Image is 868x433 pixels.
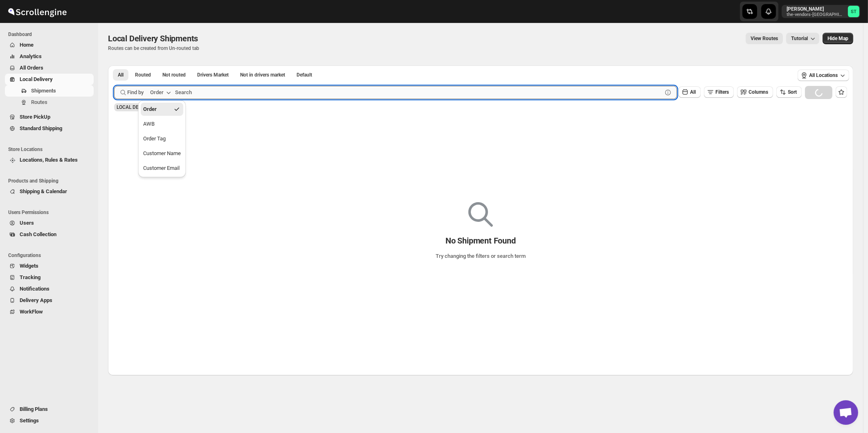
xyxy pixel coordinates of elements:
[135,72,151,78] span: Routed
[20,53,42,59] span: Analytics
[787,6,845,12] p: [PERSON_NAME]
[690,89,696,95] span: All
[5,404,94,415] button: Billing Plans
[786,33,819,44] button: Tutorial
[809,72,838,79] span: All Locations
[143,120,155,128] div: AWB
[20,274,40,280] span: Tracking
[20,231,56,237] span: Cash Collection
[788,89,797,95] span: Sort
[143,164,180,172] div: Customer Email
[197,72,229,78] span: Drivers Market
[851,9,857,14] text: ST
[5,306,94,318] button: WorkFlow
[782,5,860,18] button: User menu
[145,86,178,99] button: Order
[31,99,47,105] span: Routes
[8,31,94,38] span: Dashboard
[7,1,68,22] img: ScrollEngine
[20,263,38,269] span: Widgets
[5,97,94,108] button: Routes
[20,286,49,292] span: Notifications
[141,132,183,145] button: Order Tag
[5,39,94,51] button: Home
[108,34,198,43] span: Local Delivery Shipments
[130,69,156,81] button: Routed
[5,186,94,197] button: Shipping & Calendar
[20,220,34,226] span: Users
[8,146,94,153] span: Store Locations
[240,72,285,78] span: Not in drivers market
[8,178,94,184] span: Products and Shipping
[20,188,67,194] span: Shipping & Calendar
[787,12,845,17] p: the-vendors-[GEOGRAPHIC_DATA]
[20,417,39,424] span: Settings
[143,149,181,158] div: Customer Name
[20,114,50,120] span: Store PickUp
[108,45,201,52] p: Routes can be created from Un-routed tab
[834,400,858,425] div: Open chat
[192,69,234,81] button: Claimable
[5,154,94,166] button: Locations, Rules & Rates
[468,202,493,227] img: Empty search results
[20,297,52,303] span: Delivery Apps
[141,162,183,175] button: Customer Email
[141,103,183,116] button: Order
[20,65,43,71] span: All Orders
[20,42,34,48] span: Home
[297,72,312,78] span: Default
[791,36,808,41] span: Tutorial
[5,217,94,229] button: Users
[235,69,290,81] button: Un-claimable
[141,117,183,131] button: AWB
[823,33,853,44] button: Map action label
[20,406,48,412] span: Billing Plans
[737,86,773,98] button: Columns
[5,85,94,97] button: Shipments
[715,89,729,95] span: Filters
[5,62,94,74] button: All Orders
[5,295,94,306] button: Delivery Apps
[143,105,157,113] div: Order
[292,69,317,81] button: Default
[118,72,124,78] span: All
[828,35,848,42] span: Hide Map
[117,104,155,110] span: LOCAL DELIVERY
[20,309,43,315] span: WorkFlow
[5,283,94,295] button: Notifications
[127,88,144,97] span: Find by
[20,157,78,163] span: Locations, Rules & Rates
[798,70,849,81] button: All Locations
[704,86,734,98] button: Filters
[5,229,94,240] button: Cash Collection
[746,33,783,44] button: view route
[848,6,859,17] span: Simcha Trieger
[143,135,166,143] div: Order Tag
[157,69,191,81] button: Unrouted
[5,415,94,426] button: Settings
[749,89,768,95] span: Columns
[141,147,183,160] button: Customer Name
[175,86,662,99] input: Search
[436,252,526,260] p: Try changing the filters or search term
[162,72,186,78] span: Not routed
[679,86,701,98] button: All
[31,88,56,94] span: Shipments
[20,76,53,82] span: Local Delivery
[150,88,164,97] div: Order
[5,51,94,62] button: Analytics
[8,209,94,216] span: Users Permissions
[751,35,778,42] span: View Routes
[5,272,94,283] button: Tracking
[776,86,802,98] button: Sort
[20,125,62,131] span: Standard Shipping
[5,260,94,272] button: Widgets
[8,252,94,259] span: Configurations
[445,236,516,246] p: No Shipment Found
[113,69,128,81] button: All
